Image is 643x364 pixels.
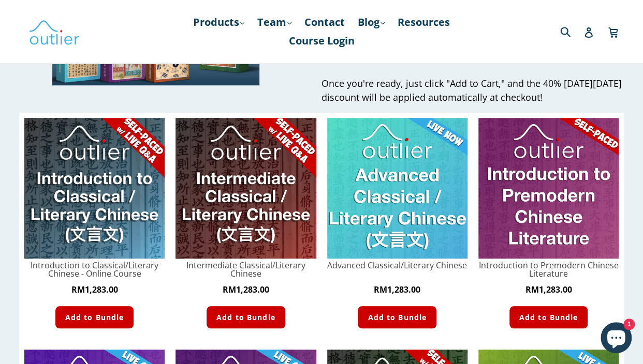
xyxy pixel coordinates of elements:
[353,13,390,32] a: Blog
[284,32,360,50] a: Course Login
[327,118,467,258] img: Advanced Classical/Literary Chinese
[478,261,619,278] a: Introduction to Premodern Chinese Literature
[327,261,467,269] a: Advanced Classical/Literary Chinese
[71,284,85,295] span: RM
[299,13,350,32] a: Contact
[71,284,118,295] b: 1,283.00
[176,261,316,278] a: Intermediate Classical/Literary Chinese
[597,322,635,356] inbox-online-store-chat: Shopify online store chat
[478,118,619,258] img: Introduction to Premodern Chinese Literature
[519,312,578,323] span: Add to Bundle
[207,306,285,328] button: Add to Bundle
[55,306,134,328] button: Add to Bundle
[65,312,124,323] span: Add to Bundle
[392,13,455,32] a: Resources
[28,17,80,47] img: Outlier Linguistics
[321,77,632,104] p: Once you're ready, just click "Add to Cart," and the 40% [DATE][DATE] discount will be applied au...
[374,284,387,295] span: RM
[223,284,269,295] b: 1,283.00
[176,118,316,258] img: Intermediate Classical/Literary Chinese
[24,118,165,258] img: Introduction to Classical/Literary Chinese - Online Course
[223,284,236,295] span: RM
[252,13,297,32] a: Team
[525,284,572,295] b: 1,283.00
[374,284,420,295] b: 1,283.00
[525,284,538,295] span: RM
[24,261,165,278] a: Introduction to Classical/Literary Chinese - Online Course
[188,13,250,32] a: Products
[358,306,436,328] button: Add to Bundle
[216,312,275,323] span: Add to Bundle
[509,306,588,328] button: Add to Bundle
[558,21,586,42] input: Search
[368,312,427,323] span: Add to Bundle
